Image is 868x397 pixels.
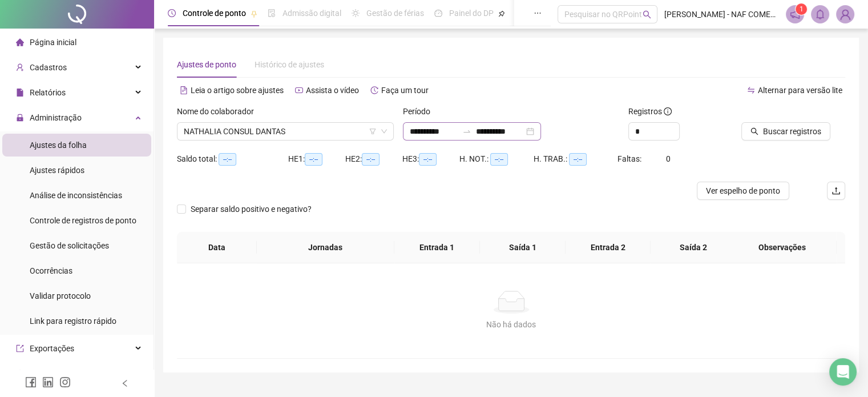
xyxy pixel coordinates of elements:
[831,186,841,195] span: upload
[16,89,24,97] span: file
[462,127,471,136] span: to
[394,232,480,263] th: Entrada 1
[30,38,76,47] span: Página inicial
[666,154,671,163] span: 0
[664,8,779,21] span: [PERSON_NAME] - NAF COMERCIAL DE ALIMENTOS LTDA
[180,86,188,94] span: file-text
[30,344,74,353] span: Exportações
[42,376,54,388] span: linkedin
[16,344,24,352] span: export
[121,379,129,387] span: left
[219,153,236,166] span: --:--
[25,376,37,388] span: facebook
[251,10,257,17] span: pushpin
[288,153,345,166] div: HE 1:
[643,10,651,19] span: search
[566,232,651,263] th: Entrada 2
[462,127,471,136] span: swap-right
[837,6,854,23] img: 74275
[191,318,831,331] div: Não há dados
[30,216,136,225] span: Controle de registros de ponto
[30,291,91,300] span: Validar protocolo
[449,9,494,18] span: Painel do DP
[419,153,437,166] span: --:--
[30,241,109,250] span: Gestão de solicitações
[366,9,424,18] span: Gestão de férias
[305,153,322,166] span: --:--
[177,60,236,69] span: Ajustes de ponto
[295,86,303,94] span: youtube
[706,185,780,197] span: Ver espelho de ponto
[369,128,376,135] span: filter
[168,9,176,17] span: clock-circle
[59,376,71,388] span: instagram
[569,153,587,166] span: --:--
[177,105,261,118] label: Nome do colaborador
[177,232,257,263] th: Data
[750,127,758,135] span: search
[16,114,24,122] span: lock
[651,232,736,263] th: Saída 2
[268,9,276,17] span: file-done
[617,154,643,163] span: Faltas:
[345,153,402,166] div: HE 2:
[306,86,359,95] span: Assista o vídeo
[183,9,246,18] span: Controle de ponto
[30,141,87,150] span: Ajustes da folha
[800,5,804,13] span: 1
[490,153,508,166] span: --:--
[534,9,542,17] span: ellipsis
[829,358,857,386] div: Open Intercom Messenger
[30,88,66,97] span: Relatórios
[815,9,825,19] span: bell
[30,316,116,326] span: Link para registro rápido
[434,9,442,17] span: dashboard
[790,9,800,19] span: notification
[184,123,387,140] span: NATHALIA CONSUL DANTAS
[459,153,534,166] div: H. NOT.:
[403,105,438,118] label: Período
[664,107,672,115] span: info-circle
[763,125,821,138] span: Buscar registros
[30,369,72,378] span: Integrações
[628,105,672,118] span: Registros
[30,113,82,122] span: Administração
[30,191,122,200] span: Análise de inconsistências
[177,153,288,166] div: Saldo total:
[728,232,837,263] th: Observações
[191,86,284,95] span: Leia o artigo sobre ajustes
[381,86,429,95] span: Faça um tour
[741,122,830,141] button: Buscar registros
[402,153,459,166] div: HE 3:
[282,9,341,18] span: Admissão digital
[186,203,316,215] span: Separar saldo positivo e negativo?
[30,166,84,175] span: Ajustes rápidos
[30,63,67,72] span: Cadastros
[534,153,617,166] div: H. TRAB.:
[257,232,394,263] th: Jornadas
[796,3,807,15] sup: 1
[362,153,380,166] span: --:--
[381,128,387,135] span: down
[758,86,842,95] span: Alternar para versão lite
[697,182,789,200] button: Ver espelho de ponto
[737,241,828,254] span: Observações
[16,63,24,71] span: user-add
[498,10,505,17] span: pushpin
[370,86,378,94] span: history
[255,60,324,69] span: Histórico de ajustes
[747,86,755,94] span: swap
[352,9,360,17] span: sun
[480,232,566,263] th: Saída 1
[16,38,24,46] span: home
[30,266,72,275] span: Ocorrências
